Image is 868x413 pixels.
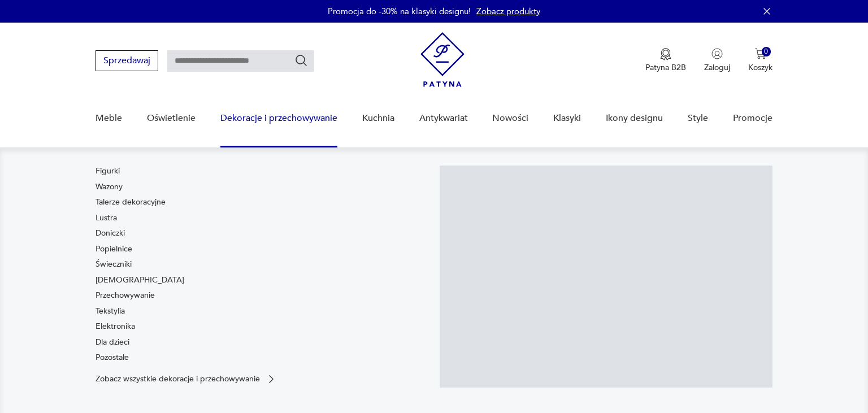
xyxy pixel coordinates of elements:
[220,97,337,140] a: Dekoracje i przechowywanie
[755,48,766,59] img: Ikona koszyka
[645,48,686,73] button: Patyna B2B
[704,62,730,73] p: Zaloguj
[96,337,129,348] a: Dla dzieci
[704,48,730,73] button: Zaloguj
[147,97,196,140] a: Oświetlenie
[96,97,122,140] a: Meble
[660,48,671,60] img: Ikona medalu
[96,228,125,239] a: Doniczki
[733,97,772,140] a: Promocje
[492,97,528,140] a: Nowości
[96,352,129,363] a: Pozostałe
[328,6,471,17] p: Promocja do -30% na klasyki designu!
[294,54,308,67] button: Szukaj
[96,375,260,382] p: Zobacz wszystkie dekoracje i przechowywanie
[96,58,158,66] a: Sprzedawaj
[96,306,125,317] a: Tekstylia
[762,47,771,56] div: 0
[96,275,184,286] a: [DEMOGRAPHIC_DATA]
[96,212,117,224] a: Lustra
[96,181,123,193] a: Wazony
[645,62,686,73] p: Patyna B2B
[476,6,540,17] a: Zobacz produkty
[96,244,132,255] a: Popielnice
[748,62,772,73] p: Koszyk
[711,48,723,59] img: Ikonka użytkownika
[96,50,158,71] button: Sprzedawaj
[96,259,132,270] a: Świeczniki
[688,97,708,140] a: Style
[748,48,772,73] button: 0Koszyk
[96,166,120,177] a: Figurki
[420,32,465,87] img: Patyna - sklep z meblami i dekoracjami vintage
[606,97,663,140] a: Ikony designu
[96,290,155,301] a: Przechowywanie
[96,321,135,332] a: Elektronika
[362,97,394,140] a: Kuchnia
[645,48,686,73] a: Ikona medaluPatyna B2B
[96,373,277,385] a: Zobacz wszystkie dekoracje i przechowywanie
[553,97,581,140] a: Klasyki
[419,97,468,140] a: Antykwariat
[96,197,166,208] a: Talerze dekoracyjne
